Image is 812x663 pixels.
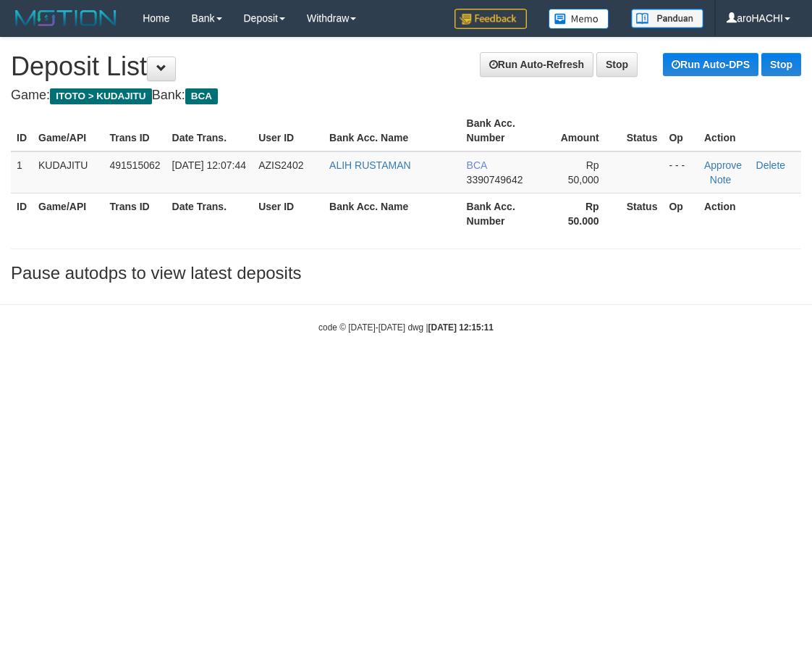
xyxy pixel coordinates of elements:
[253,110,323,151] th: User ID
[698,193,801,234] th: Action
[549,110,621,151] th: Amount
[11,151,33,193] td: 1
[50,88,152,104] span: ITOTO > KUDAJITU
[166,110,253,151] th: Date Trans.
[11,193,33,234] th: ID
[480,52,593,77] a: Run Auto-Refresh
[166,193,253,234] th: Date Trans.
[323,110,461,151] th: Bank Acc. Name
[549,9,609,29] img: Button%20Memo.svg
[698,110,801,151] th: Action
[185,88,218,104] span: BCA
[663,53,758,76] a: Run Auto-DPS
[103,110,166,151] th: Trans ID
[33,193,103,234] th: Game/API
[11,7,121,29] img: MOTION_logo.png
[621,193,664,234] th: Status
[253,193,323,234] th: User ID
[467,159,487,171] span: BCA
[704,159,742,171] a: Approve
[428,322,494,333] strong: [DATE] 12:15:11
[323,193,461,234] th: Bank Acc. Name
[621,110,664,151] th: Status
[663,110,698,151] th: Op
[663,151,698,193] td: - - -
[631,9,703,28] img: panduan.png
[318,322,494,333] small: code © [DATE]-[DATE] dwg |
[329,159,411,171] a: ALIH RUSTAMAN
[33,110,103,151] th: Game/API
[568,159,599,185] span: Rp 50,000
[454,9,527,29] img: Feedback.jpg
[109,159,160,171] span: 491515062
[33,151,103,193] td: KUDAJITU
[11,110,33,151] th: ID
[258,159,303,171] span: AZIS2402
[11,88,801,103] h4: Game: Bank:
[761,53,801,76] a: Stop
[596,52,638,77] a: Stop
[467,174,523,185] span: 3390749642
[663,193,698,234] th: Op
[461,110,549,151] th: Bank Acc. Number
[103,193,166,234] th: Trans ID
[11,52,801,81] h1: Deposit List
[11,264,801,283] h3: Pause autodps to view latest deposits
[461,193,549,234] th: Bank Acc. Number
[756,159,785,171] a: Delete
[172,159,246,171] span: [DATE] 12:07:44
[710,174,732,185] a: Note
[549,193,621,234] th: Rp 50.000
